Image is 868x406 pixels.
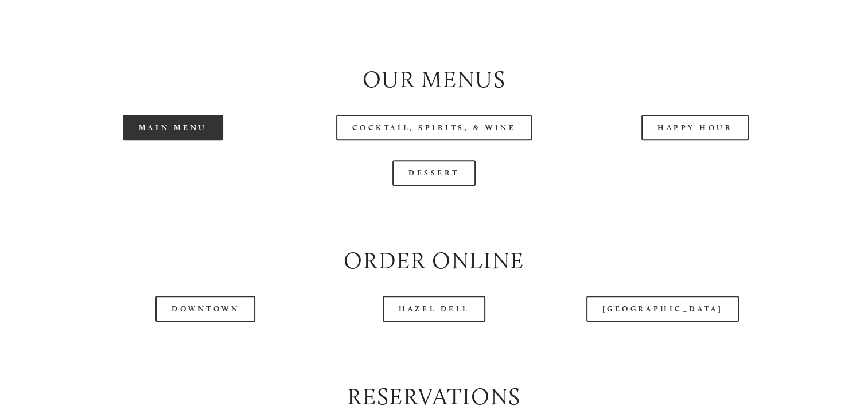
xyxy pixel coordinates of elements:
[392,160,476,186] a: Dessert
[586,296,739,322] a: [GEOGRAPHIC_DATA]
[52,244,816,276] h2: Order Online
[641,115,749,140] a: Happy Hour
[383,296,485,322] a: Hazel Dell
[155,296,255,322] a: Downtown
[336,115,532,140] a: Cocktail, Spirits, & Wine
[123,115,223,140] a: Main Menu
